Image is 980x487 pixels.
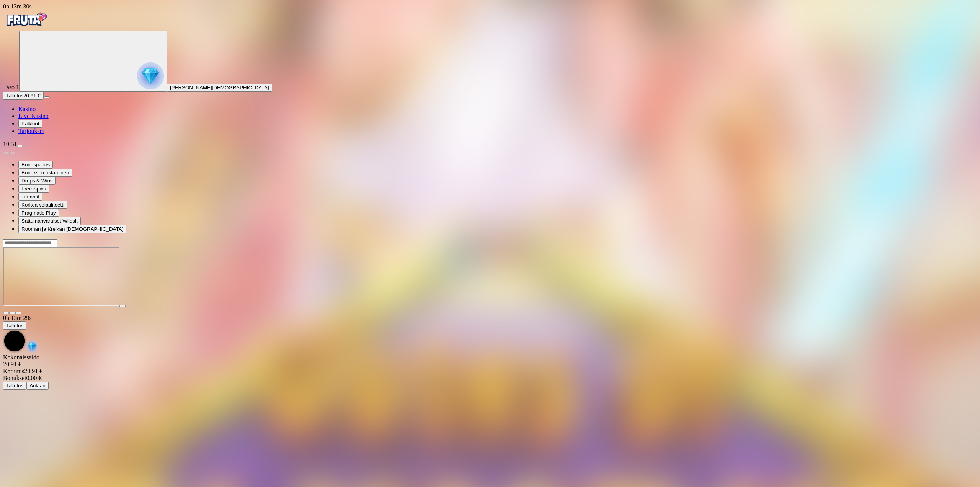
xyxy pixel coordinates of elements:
[26,382,49,390] button: Aulaan
[29,383,46,389] span: Aulaan
[3,354,977,390] div: Game menu content
[3,368,24,374] span: Kotiutus
[18,193,42,201] button: Timantit
[3,84,19,90] span: Taso 1
[21,202,64,208] span: Korkea volatiliteetti
[18,106,36,112] a: diamond iconKasino
[21,218,78,224] span: Sattumanvaraiset Wildsit
[3,10,977,134] nav: Primary
[167,84,272,92] button: [PERSON_NAME][DEMOGRAPHIC_DATA]
[18,106,36,112] span: Kasino
[3,24,49,30] a: Fruta
[18,128,44,134] a: gift-inverted iconTarjoukset
[18,161,53,169] button: Bonuspanos
[15,312,21,314] button: fullscreen icon
[18,209,59,217] button: Pragmatic Play
[3,315,32,321] span: user session time
[137,62,164,89] img: reward progress
[6,383,23,389] span: Talletus
[3,3,32,10] span: user session time
[18,120,42,128] button: reward iconPalkkiot
[18,225,126,233] button: Rooman ja Kreikan [DEMOGRAPHIC_DATA]
[9,312,15,314] button: chevron-down icon
[3,141,17,147] span: 10:31
[21,194,39,200] span: Timantit
[21,178,52,184] span: Drops & Wins
[18,185,49,193] button: Free Spins
[18,201,67,209] button: Korkea volatiliteetti
[23,93,40,98] span: 20.91 €
[21,226,123,232] span: Rooman ja Kreikan [DEMOGRAPHIC_DATA]
[6,93,23,98] span: Talletus
[3,315,977,354] div: Game menu
[18,113,49,119] a: poker-chip iconLive Kasino
[3,321,26,330] button: Talletus
[18,177,56,185] button: Drops & Wins
[17,145,23,147] button: menu
[3,375,26,381] span: Bonukset
[9,152,15,154] button: next slide
[3,368,977,375] div: 20.91 €
[21,121,39,126] span: Palkkiot
[3,375,977,382] div: 0.00 €
[3,354,977,368] div: Kokonaissaldo
[119,305,126,307] button: play icon
[21,162,50,167] span: Bonuspanos
[18,128,44,134] span: Tarjoukset
[3,239,57,247] input: Search
[21,170,69,175] span: Bonuksen ostaminen
[18,113,49,119] span: Live Kasino
[170,85,269,90] span: [PERSON_NAME][DEMOGRAPHIC_DATA]
[19,31,167,92] button: reward progress
[3,382,26,390] button: Talletus
[3,361,977,368] div: 20.91 €
[3,247,119,306] iframe: Gates of Olympus
[18,217,81,225] button: Sattumanvaraiset Wildsit
[3,10,49,29] img: Fruta
[3,92,44,100] button: Talletusplus icon20.91 €
[3,312,9,314] button: close icon
[26,340,38,353] img: reward-icon
[6,323,23,328] span: Talletus
[21,210,56,216] span: Pragmatic Play
[21,186,46,192] span: Free Spins
[44,96,50,98] button: menu
[3,152,9,154] button: prev slide
[18,169,72,177] button: Bonuksen ostaminen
